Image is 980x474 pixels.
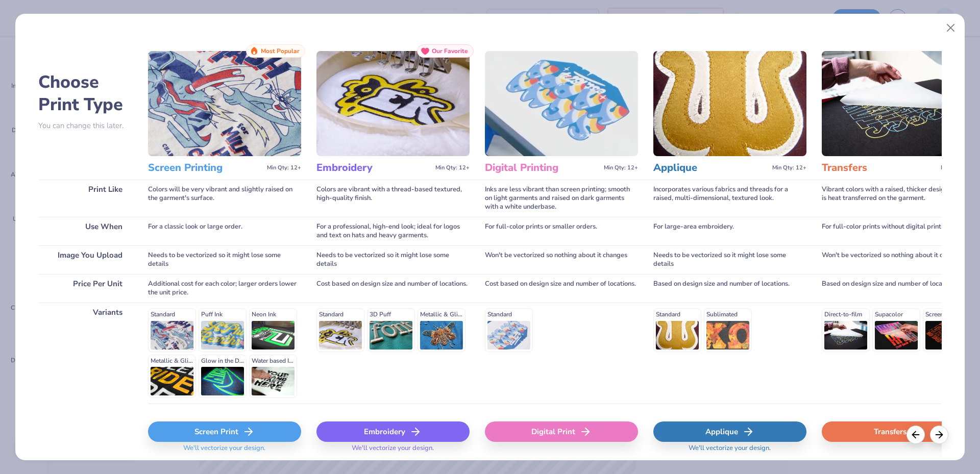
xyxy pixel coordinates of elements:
[432,47,468,55] span: Our Favorite
[653,180,806,217] div: Incorporates various fabrics and threads for a raised, multi-dimensional, textured look.
[653,421,806,442] div: Applique
[148,245,301,274] div: Needs to be vectorized so it might lose some details
[316,180,470,217] div: Colors are vibrant with a thread-based textured, high-quality finish.
[653,274,806,303] div: Based on design size and number of locations.
[822,245,975,274] div: Won't be vectorized so nothing about it changes
[822,217,975,245] div: For full-color prints without digital printing.
[485,161,600,174] h3: Digital Printing
[822,274,975,303] div: Based on design size and number of locations.
[148,51,301,156] img: Screen Printing
[485,421,638,442] div: Digital Print
[653,245,806,274] div: Needs to be vectorized so it might lose some details
[822,51,975,156] img: Transfers
[941,18,961,38] button: Close
[316,217,470,245] div: For a professional, high-end look; ideal for logos and text on hats and heavy garments.
[941,164,975,171] span: Min Qty: 12+
[485,245,638,274] div: Won't be vectorized so nothing about it changes
[38,274,133,303] div: Price Per Unit
[684,444,775,459] span: We'll vectorize your design.
[38,217,133,245] div: Use When
[38,180,133,217] div: Print Like
[316,421,470,442] div: Embroidery
[316,51,470,156] img: Embroidery
[822,180,975,217] div: Vibrant colors with a raised, thicker design since it is heat transferred on the garment.
[604,164,638,171] span: Min Qty: 12+
[435,164,470,171] span: Min Qty: 12+
[316,274,470,303] div: Cost based on design size and number of locations.
[148,274,301,303] div: Additional cost for each color; larger orders lower the unit price.
[653,161,768,174] h3: Applique
[148,161,263,174] h3: Screen Printing
[653,217,806,245] div: For large-area embroidery.
[316,245,470,274] div: Needs to be vectorized so it might lose some details
[485,274,638,303] div: Cost based on design size and number of locations.
[38,245,133,274] div: Image You Upload
[822,421,975,442] div: Transfers
[148,421,301,442] div: Screen Print
[148,180,301,217] div: Colors will be very vibrant and slightly raised on the garment's surface.
[267,164,301,171] span: Min Qty: 12+
[822,161,937,174] h3: Transfers
[485,180,638,217] div: Inks are less vibrant than screen printing; smooth on light garments and raised on dark garments ...
[653,51,806,156] img: Applique
[38,71,133,116] h2: Choose Print Type
[179,444,269,459] span: We'll vectorize your design.
[38,303,133,404] div: Variants
[38,121,133,130] p: You can change this later.
[316,161,431,174] h3: Embroidery
[348,444,438,459] span: We'll vectorize your design.
[148,217,301,245] div: For a classic look or large order.
[261,47,300,55] span: Most Popular
[485,51,638,156] img: Digital Printing
[485,217,638,245] div: For full-color prints or smaller orders.
[772,164,806,171] span: Min Qty: 12+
